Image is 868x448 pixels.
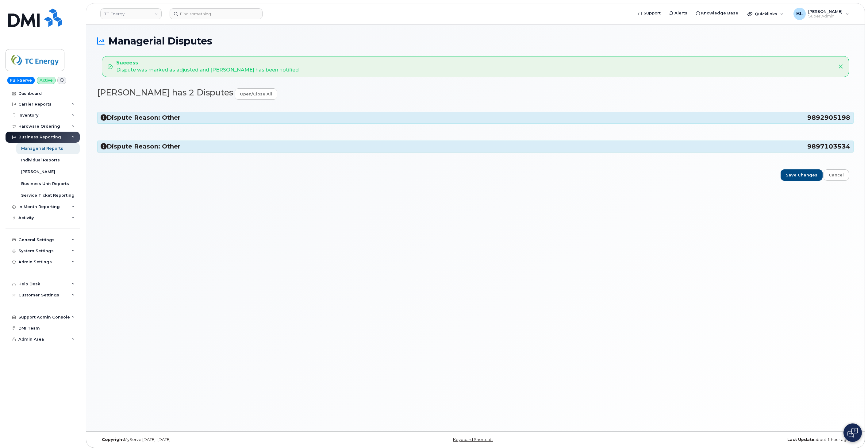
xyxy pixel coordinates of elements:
[235,88,277,100] a: open/close all
[807,114,850,122] span: 9892905198
[116,60,299,67] strong: Success
[97,36,854,46] h1: Managerial Disputes
[97,437,349,442] div: MyServe [DATE]–[DATE]
[601,437,854,442] div: about 1 hour ago
[97,88,854,100] h2: [PERSON_NAME] has 2 Disputes
[807,142,850,151] span: 9897103534
[847,428,858,438] img: Open chat
[101,114,850,122] h3: Dispute Reason: Other
[453,437,493,442] a: Keyboard Shortcuts
[787,437,814,442] strong: Last Update
[824,169,849,181] a: Cancel
[101,142,850,151] h3: Dispute Reason: Other
[781,169,823,181] input: Save Changes
[116,60,299,74] div: Dispute was marked as adjusted and [PERSON_NAME] has been notified
[102,437,124,442] strong: Copyright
